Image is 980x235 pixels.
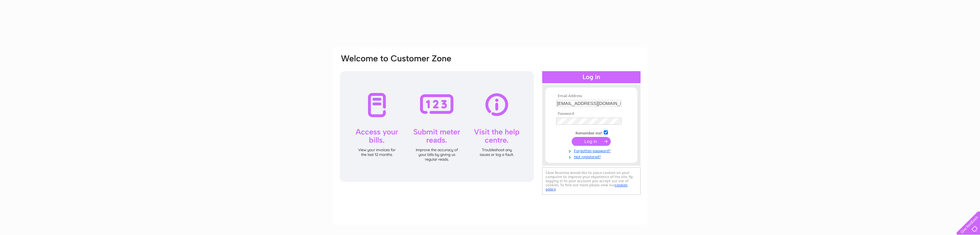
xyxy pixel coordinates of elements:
input: Submit [572,137,611,146]
a: Not registered? [556,153,628,159]
a: cookies policy [546,183,628,191]
th: Email Address: [555,94,628,98]
div: Clear Business would like to place cookies on your computer to improve your experience of the sit... [542,167,641,195]
td: Remember me? [555,129,628,136]
a: Forgotten password? [556,147,628,153]
th: Password: [555,112,628,116]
